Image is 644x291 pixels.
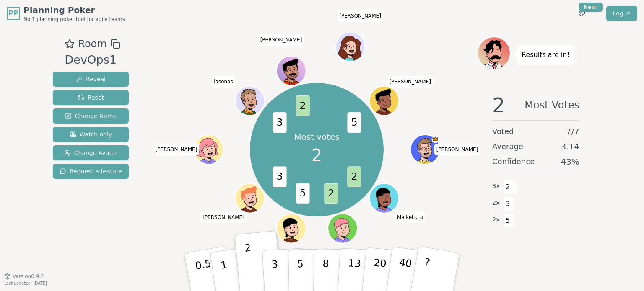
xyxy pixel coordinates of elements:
span: Click to change your name [200,211,247,223]
span: Watch only [70,130,112,139]
span: Planning Poker [23,4,125,16]
span: Room [78,36,106,52]
span: Click to change your name [212,76,235,88]
span: Confidence [492,156,535,167]
button: Click to change your avatar [370,184,398,212]
span: Click to change your name [258,34,304,46]
span: Voted [492,126,514,137]
span: Thijs is the host [431,136,439,143]
span: Most Votes [525,95,579,115]
span: Change Avatar [64,149,118,157]
span: No.1 planning poker tool for agile teams [23,16,125,23]
a: Log in [606,6,637,21]
span: 2 x [492,215,500,224]
span: Last updated: [DATE] [4,281,47,286]
span: 2 [312,143,322,168]
button: Change Name [53,108,129,124]
p: Most votes [294,131,340,143]
span: 2 [296,95,309,116]
button: Reveal [53,72,129,87]
span: Version 0.9.2 [13,273,44,280]
span: 2 [492,95,505,115]
span: Click to change your name [153,144,200,155]
button: Watch only [53,127,129,142]
span: 2 x [492,198,500,208]
span: Click to change your name [395,211,425,223]
span: 2 [324,183,338,204]
span: Reveal [76,75,106,83]
span: 43 % [561,156,579,167]
span: 3 [273,166,286,187]
p: 2 [244,242,255,288]
button: New! [574,6,589,21]
span: 2 [347,166,361,187]
span: (you) [413,216,423,220]
div: New! [579,3,603,12]
span: 3 [273,112,286,133]
button: Add as favourite [65,36,75,52]
div: DevOps1 [65,52,120,69]
span: 7 / 7 [566,126,579,137]
span: PP [8,8,18,18]
button: Reset [53,90,129,105]
span: Change Name [65,112,117,120]
button: Change Avatar [53,145,129,160]
span: 5 [347,112,361,133]
p: Results are in! [522,49,570,61]
a: PPPlanning PokerNo.1 planning poker tool for agile teams [7,4,125,23]
span: Click to change your name [387,76,433,88]
span: Request a feature [60,167,122,175]
button: Version0.9.2 [4,273,44,280]
span: 5 [503,214,513,228]
button: Request a feature [53,164,129,179]
span: 2 [503,180,513,194]
span: 3 [503,197,513,211]
span: 3 x [492,182,500,191]
span: Reset [78,93,104,102]
span: 3.14 [561,141,579,152]
span: Click to change your name [337,10,383,22]
span: Average [492,141,523,152]
span: Click to change your name [434,144,480,155]
span: 5 [296,183,309,204]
